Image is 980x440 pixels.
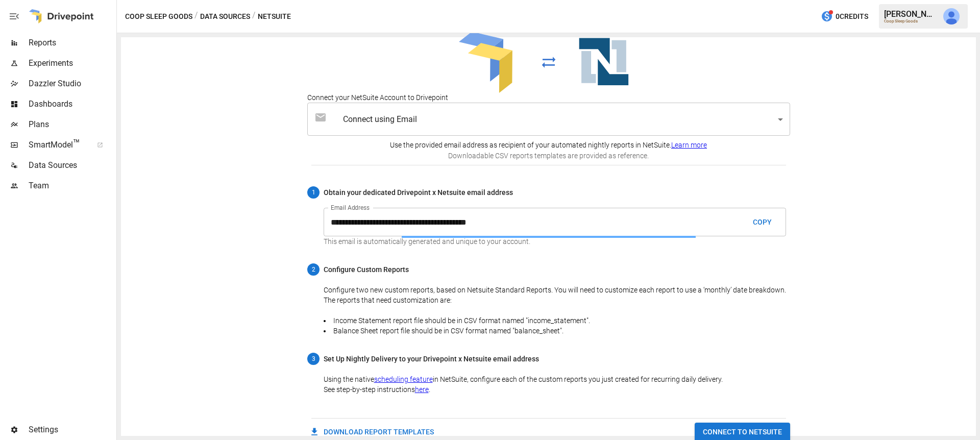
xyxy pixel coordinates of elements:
span: Team [29,180,114,192]
button: Coop Sleep Goods [125,10,192,23]
div: [PERSON_NAME] [884,9,937,19]
button: 0Credits [817,7,872,26]
span: Experiments [29,57,114,69]
span: Plans [29,118,114,131]
span: Settings [29,424,114,436]
span: Dazzler Studio [29,78,114,90]
span: 0 Credits [836,10,868,23]
span: SmartModel [29,139,86,151]
span: ™ [73,137,80,150]
div: / [252,10,256,23]
div: / [194,10,198,23]
img: Andrey Gubarevich [943,8,960,25]
button: Andrey Gubarevich [937,2,966,31]
button: Data Sources [200,10,250,23]
div: Coop Sleep Goods [884,19,937,23]
span: Data Sources [29,159,114,172]
span: Reports [29,37,114,49]
span: Dashboards [29,98,114,110]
